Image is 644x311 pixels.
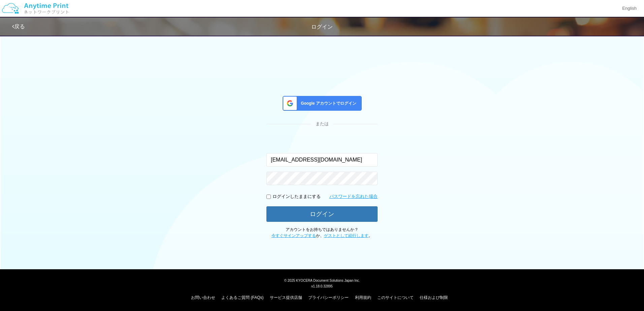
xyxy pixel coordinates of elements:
a: よくあるご質問 (FAQs) [221,295,263,300]
span: © 2025 KYOCERA Document Solutions Japan Inc. [284,278,360,282]
a: 利用規約 [355,295,371,300]
a: ゲストとして続行します [324,233,368,238]
a: プライバシーポリシー [308,295,349,300]
a: このサイトについて [377,295,414,300]
a: 仕様および制限 [420,295,448,300]
div: または [266,121,378,127]
p: ログインしたままにする [272,194,321,200]
a: サービス提供店舗 [270,295,302,300]
span: Google アカウントでログイン [298,101,356,106]
a: 戻る [12,24,25,29]
span: ログイン [311,24,333,30]
a: 今すぐサインアップする [271,233,316,238]
span: か、 。 [271,233,373,238]
p: アカウントをお持ちではありませんか？ [266,227,378,238]
span: v1.18.0.32895 [311,284,332,288]
input: メールアドレス [266,153,378,167]
a: お問い合わせ [191,295,215,300]
button: ログイン [266,206,378,222]
a: パスワードを忘れた場合 [329,194,378,200]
